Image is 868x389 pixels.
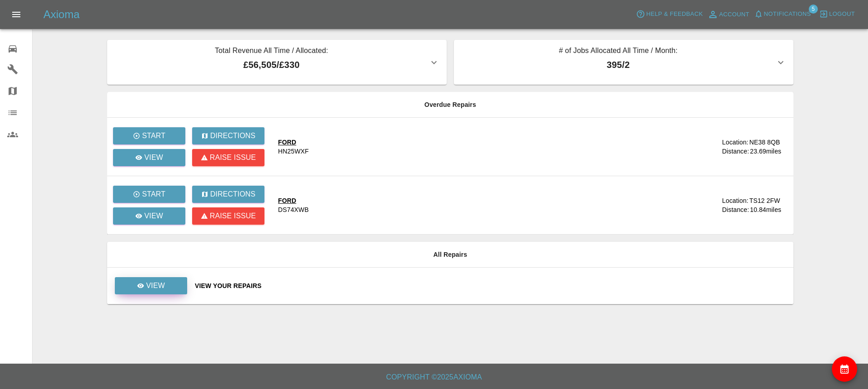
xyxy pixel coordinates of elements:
[634,7,705,21] button: Help & Feedback
[832,356,857,382] button: availability
[750,205,786,214] div: 10.84 miles
[829,9,855,19] span: Logout
[113,186,185,203] button: Start
[454,40,793,85] button: # of Jobs Allocated All Time / Month:395/2
[144,211,163,221] p: View
[115,277,187,294] a: View
[210,130,255,141] p: Directions
[705,7,752,22] a: Account
[43,7,80,22] h5: Axioma
[278,138,675,156] a: FORDHN25WXF
[683,196,786,214] a: Location:TS12 2FWDistance:10.84miles
[107,40,447,85] button: Total Revenue All Time / Allocated:£56,505/£330
[722,205,749,214] div: Distance:
[646,9,703,19] span: Help & Feedback
[210,152,256,163] p: Raise issue
[192,127,264,144] button: Directions
[749,138,780,147] div: NE38 8QB
[750,147,786,156] div: 23.69 miles
[107,92,793,118] th: Overdue Repairs
[5,4,27,25] button: Open drawer
[113,127,185,144] button: Start
[278,196,675,214] a: FORDDS74XWB
[113,149,185,166] a: View
[278,138,309,147] div: FORD
[142,130,165,141] p: Start
[114,282,188,289] a: View
[114,45,429,58] p: Total Revenue All Time / Allocated:
[719,10,750,20] span: Account
[113,207,185,225] a: View
[7,371,861,384] h6: Copyright © 2025 Axioma
[107,242,793,268] th: All Repairs
[195,281,786,290] a: View Your Repairs
[752,7,813,21] button: Notifications
[461,58,775,72] p: 395 / 2
[210,189,255,200] p: Directions
[192,186,264,203] button: Directions
[764,9,811,19] span: Notifications
[114,58,429,72] p: £56,505 / £330
[278,196,309,205] div: FORD
[683,138,786,156] a: Location:NE38 8QBDistance:23.69miles
[749,196,780,205] div: TS12 2FW
[722,196,748,205] div: Location:
[278,147,309,156] div: HN25WXF
[192,207,264,225] button: Raise issue
[210,211,256,221] p: Raise issue
[146,280,165,291] p: View
[278,205,309,214] div: DS74XWB
[809,5,818,14] span: 5
[192,149,264,166] button: Raise issue
[461,45,775,58] p: # of Jobs Allocated All Time / Month:
[142,189,165,200] p: Start
[144,152,163,163] p: View
[817,7,857,21] button: Logout
[722,138,748,147] div: Location:
[722,147,749,156] div: Distance:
